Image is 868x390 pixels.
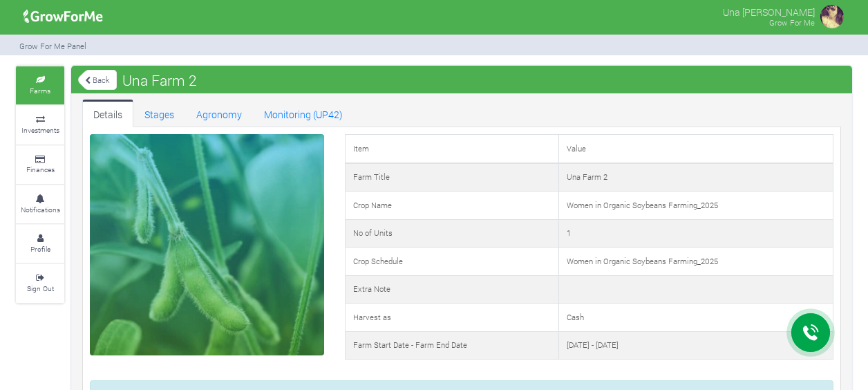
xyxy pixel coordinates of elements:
[345,304,558,332] td: Harvest as
[16,264,64,302] a: Sign Out
[345,275,558,304] td: Extra Note
[78,68,117,91] a: Back
[30,244,50,254] small: Profile
[133,100,185,127] a: Stages
[16,225,64,263] a: Profile
[253,100,354,127] a: Monitoring (UP42)
[558,248,833,276] td: Women in Organic Soybeans Farming_2025
[16,106,64,144] a: Investments
[27,284,54,293] small: Sign Out
[19,3,108,30] img: growforme image
[558,163,833,192] td: Una Farm 2
[558,331,833,360] td: [DATE] - [DATE]
[558,135,833,163] td: Value
[769,17,815,28] small: Grow For Me
[26,165,55,174] small: Finances
[345,331,558,360] td: Farm Start Date - Farm End Date
[21,205,60,214] small: Notifications
[558,304,833,332] td: Cash
[16,146,64,184] a: Finances
[345,135,558,163] td: Item
[19,41,86,51] small: Grow For Me Panel
[30,86,50,95] small: Farms
[345,248,558,276] td: Crop Schedule
[21,125,59,135] small: Investments
[16,66,64,104] a: Farms
[558,192,833,220] td: Women in Organic Soybeans Farming_2025
[345,163,558,192] td: Farm Title
[818,3,846,30] img: growforme image
[558,219,833,248] td: 1
[82,100,133,127] a: Details
[345,192,558,220] td: Crop Name
[16,185,64,223] a: Notifications
[185,100,253,127] a: Agronomy
[119,66,200,94] span: Una Farm 2
[723,3,815,19] p: Una [PERSON_NAME]
[345,219,558,248] td: No of Units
